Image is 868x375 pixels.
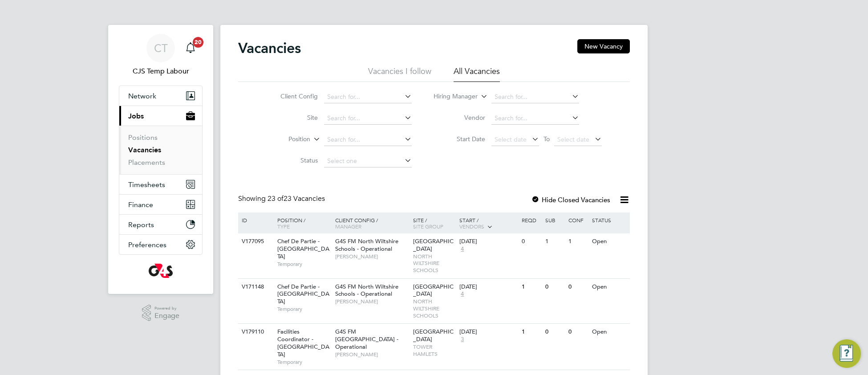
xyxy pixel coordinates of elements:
[277,359,331,366] span: Temporary
[335,237,398,253] span: G4S FM North Wiltshire Schools - Operational
[413,283,454,298] span: [GEOGRAPHIC_DATA]
[413,328,454,343] span: [GEOGRAPHIC_DATA]
[519,279,543,295] div: 1
[119,175,202,194] button: Timesheets
[154,305,179,312] span: Powered by
[566,279,589,295] div: 0
[590,324,629,340] div: Open
[128,146,161,154] a: Vacancies
[491,91,579,103] input: Search for...
[566,233,589,250] div: 1
[119,86,202,106] button: Network
[426,92,478,101] label: Hiring Manager
[128,92,156,100] span: Network
[324,134,412,146] input: Search for...
[519,324,543,340] div: 1
[238,39,301,57] h2: Vacancies
[259,135,310,144] label: Position
[119,66,203,77] span: CJS Temp Labour
[119,235,202,254] button: Preferences
[128,240,166,249] span: Preferences
[457,212,519,235] div: Start /
[590,212,629,228] div: Status
[149,264,173,278] img: g4s-logo-retina.png
[154,42,168,54] span: CT
[277,306,331,313] span: Temporary
[119,215,202,234] button: Reports
[128,133,158,142] a: Positions
[271,212,333,234] div: Position /
[335,223,361,230] span: Manager
[277,328,329,358] span: Facilities Coordinator - [GEOGRAPHIC_DATA]
[324,91,412,103] input: Search for...
[239,324,271,340] div: V179110
[239,233,271,250] div: V177095
[238,194,327,204] div: Showing
[335,253,409,260] span: [PERSON_NAME]
[459,223,484,230] span: Vendors
[108,25,213,294] nav: Main navigation
[267,156,318,164] label: Status
[543,279,566,295] div: 0
[590,233,629,250] div: Open
[519,212,543,228] div: Reqd
[413,298,455,319] span: NORTH WILTSHIRE SCHOOLS
[128,158,165,167] a: Placements
[577,39,630,53] button: New Vacancy
[832,339,861,368] button: Engage Resource Center
[128,220,154,229] span: Reports
[119,264,203,278] a: Go to home page
[413,253,455,274] span: NORTH WILTSHIRE SCHOOLS
[239,212,271,228] div: ID
[531,196,610,204] label: Hide Closed Vacancies
[459,328,517,336] div: [DATE]
[267,114,318,122] label: Site
[128,180,165,189] span: Timesheets
[239,279,271,295] div: V171148
[454,66,500,82] li: All Vacancies
[142,305,180,322] a: Powered byEngage
[324,155,412,167] input: Select one
[413,237,454,253] span: [GEOGRAPHIC_DATA]
[277,237,329,260] span: Chef De Partie - [GEOGRAPHIC_DATA]
[154,312,179,320] span: Engage
[543,212,566,228] div: Sub
[335,298,409,305] span: [PERSON_NAME]
[335,351,409,358] span: [PERSON_NAME]
[277,223,290,230] span: Type
[128,112,144,120] span: Jobs
[543,233,566,250] div: 1
[277,283,329,306] span: Chef De Partie - [GEOGRAPHIC_DATA]
[119,34,203,77] a: CTCJS Temp Labour
[459,245,465,253] span: 4
[459,336,465,343] span: 3
[368,66,431,82] li: Vacancies I follow
[541,133,552,145] span: To
[566,212,589,228] div: Conf
[590,279,629,295] div: Open
[335,328,398,351] span: G4S FM [GEOGRAPHIC_DATA] - Operational
[459,283,517,291] div: [DATE]
[413,223,443,230] span: Site Group
[268,194,325,203] span: 23 Vacancies
[119,126,202,174] div: Jobs
[413,343,455,357] span: TOWER HAMLETS
[267,92,318,100] label: Client Config
[268,194,284,203] span: 23 of
[128,200,153,209] span: Finance
[491,112,579,125] input: Search for...
[324,112,412,125] input: Search for...
[119,106,202,126] button: Jobs
[557,135,589,143] span: Select date
[277,261,331,268] span: Temporary
[333,212,411,234] div: Client Config /
[434,135,485,143] label: Start Date
[182,34,199,62] a: 20
[459,238,517,245] div: [DATE]
[519,233,543,250] div: 0
[543,324,566,340] div: 0
[459,290,465,298] span: 4
[119,195,202,214] button: Finance
[335,283,398,298] span: G4S FM North Wiltshire Schools - Operational
[193,37,203,48] span: 20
